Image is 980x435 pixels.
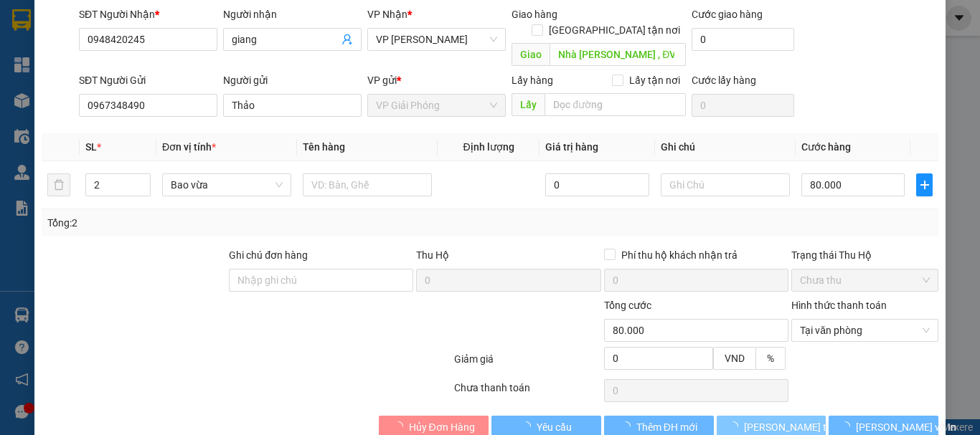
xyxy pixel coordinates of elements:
div: SĐT Người Nhận [79,6,217,22]
span: Tại văn phòng [800,320,930,341]
span: 835 Giải Phóng, Giáp Bát [19,29,146,42]
span: VP Nhận [367,9,407,20]
span: Hủy Đơn Hàng [409,419,475,435]
span: Thu Hộ [416,249,449,261]
label: Hình thức thanh toán [791,300,887,311]
span: [GEOGRAPHIC_DATA] tận nơi [543,22,686,38]
span: Cargobus MK [29,7,134,26]
div: VP gửi [367,72,506,88]
div: Giảm giá [453,351,603,376]
span: user-add [341,34,353,45]
span: plus [917,179,932,191]
img: logo [5,72,8,139]
span: Yêu cầu [537,419,572,435]
span: SL [85,141,97,153]
label: Cước lấy hàng [692,75,756,86]
span: VP Giải Phóng [376,95,497,116]
strong: PHIẾU GỬI HÀNG: [GEOGRAPHIC_DATA] - [GEOGRAPHIC_DATA] [9,72,154,135]
span: GP1510250038 [155,102,240,117]
span: Giao hàng [512,9,557,20]
div: Người gửi [223,72,362,88]
label: Ghi chú đơn hàng [229,249,308,261]
span: [PERSON_NAME] thay đổi [744,419,859,435]
span: Phí thu hộ khách nhận trả [616,247,743,263]
input: Cước lấy hàng [692,94,794,117]
th: Ghi chú [655,133,796,161]
span: [PERSON_NAME] và In [856,419,956,435]
span: Giá trị hàng [545,141,598,153]
input: Cước giao hàng [692,28,794,51]
span: loading [621,421,636,431]
span: Fanpage: CargobusMK - Hotline/Zalo: 082.3.29.22.29 [13,44,151,70]
span: Tổng cước [604,300,651,311]
input: Ghi Chú [661,173,790,196]
label: Cước giao hàng [692,9,763,20]
span: VND [725,353,745,364]
div: SĐT Người Gửi [79,72,217,88]
button: plus [916,173,933,196]
span: Định lượng [463,141,514,153]
div: Chưa thanh toán [453,380,603,405]
span: Lấy hàng [512,75,553,86]
span: % [767,353,774,364]
span: loading [521,421,537,431]
span: Lấy [512,93,545,116]
span: Đơn vị tính [162,141,216,153]
span: Tên hàng [303,141,345,153]
span: Lấy tận nơi [623,72,686,88]
div: Tổng: 2 [47,215,380,231]
span: loading [840,421,856,431]
input: Dọc đường [545,93,686,116]
div: Trạng thái Thu Hộ [791,247,938,263]
span: Bao vừa [171,174,283,196]
button: delete [47,173,70,196]
div: Người nhận [223,6,362,22]
span: Thêm ĐH mới [636,419,697,435]
span: Chưa thu [800,269,930,291]
span: VP Đồng Văn [376,29,497,50]
span: Giao [512,43,550,66]
input: Dọc đường [550,43,686,66]
input: VD: Bàn, Ghế [303,173,432,196]
span: loading [728,421,744,431]
span: loading [393,421,409,431]
input: Ghi chú đơn hàng [229,269,413,292]
span: Cước hàng [801,141,851,153]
